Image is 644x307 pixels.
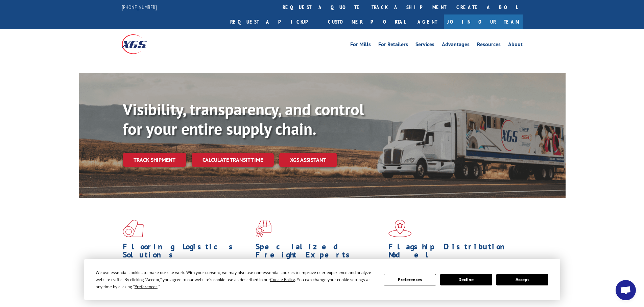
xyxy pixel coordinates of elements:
a: Calculate transit time [192,153,274,167]
a: Agent [411,14,444,29]
span: Cookie Policy [270,277,295,282]
img: xgs-icon-flagship-distribution-model-red [388,220,412,237]
button: Decline [440,274,492,285]
span: Preferences [135,284,158,289]
h1: Flooring Logistics Solutions [123,243,251,262]
a: Track shipment [123,153,186,167]
h1: Specialized Freight Experts [256,243,383,262]
a: Resources [477,42,501,49]
b: Visibility, transparency, and control for your entire supply chain. [123,99,364,139]
a: For Mills [350,42,371,49]
a: [PHONE_NUMBER] [122,4,157,10]
a: Advantages [442,42,470,49]
div: Open chat [616,280,636,300]
h1: Flagship Distribution Model [388,243,516,262]
a: Request a pickup [225,14,323,29]
img: xgs-icon-total-supply-chain-intelligence-red [123,220,144,237]
a: Services [415,42,434,49]
img: xgs-icon-focused-on-flooring-red [256,220,271,237]
a: Join Our Team [444,14,523,29]
button: Accept [496,274,548,285]
a: XGS ASSISTANT [279,153,337,167]
button: Preferences [384,274,436,285]
a: About [508,42,523,49]
a: Customer Portal [323,14,411,29]
div: Cookie Consent Prompt [84,259,560,300]
div: We use essential cookies to make our site work. With your consent, we may also use non-essential ... [96,269,376,290]
a: For Retailers [378,42,408,49]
